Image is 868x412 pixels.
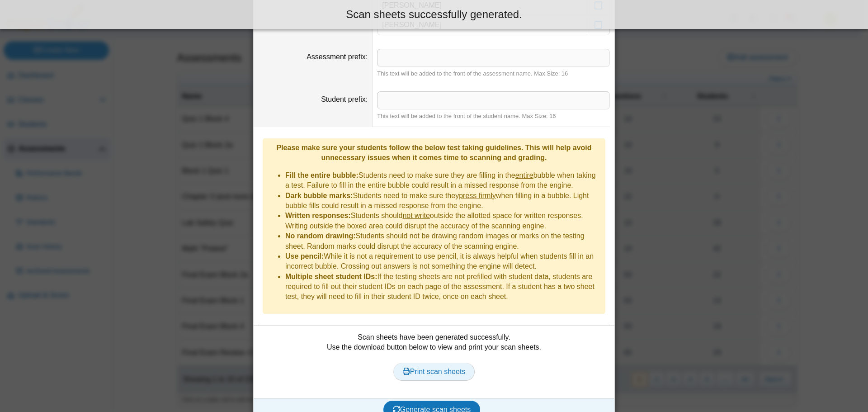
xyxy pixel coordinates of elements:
li: Students should outside the allotted space for written responses. Writing outside the boxed area ... [285,211,601,231]
li: Students need to make sure they when filling in a bubble. Light bubble fills could result in a mi... [285,191,601,211]
label: Student prefix [321,95,368,103]
a: Print scan sheets [393,363,475,381]
b: Dark bubble marks: [285,192,353,199]
span: Print scan sheets [403,368,466,375]
li: Students should not be drawing random images or marks on the testing sheet. Random marks could di... [285,231,601,251]
b: Use pencil: [285,252,324,260]
b: Multiple sheet student IDs: [285,273,377,280]
b: Written responses: [285,212,351,219]
li: While it is not a requirement to use pencil, it is always helpful when students fill in an incorr... [285,251,601,272]
div: Scan sheets successfully generated. [7,7,861,22]
u: press firmly [459,192,496,199]
li: Students need to make sure they are filling in the bubble when taking a test. Failure to fill in ... [285,170,601,191]
label: Assessment prefix [307,53,368,61]
u: not write [402,212,429,219]
b: Fill the entire bubble: [285,171,359,179]
u: entire [515,171,533,179]
b: Please make sure your students follow the below test taking guidelines. This will help avoid unne... [276,144,591,161]
div: This text will be added to the front of the student name. Max Size: 16 [377,112,610,120]
li: If the testing sheets are not prefilled with student data, students are required to fill out thei... [285,272,601,302]
b: No random drawing: [285,232,356,240]
div: This text will be added to the front of the assessment name. Max Size: 16 [377,70,610,78]
div: Scan sheets have been generated successfully. Use the download button below to view and print you... [258,332,610,391]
